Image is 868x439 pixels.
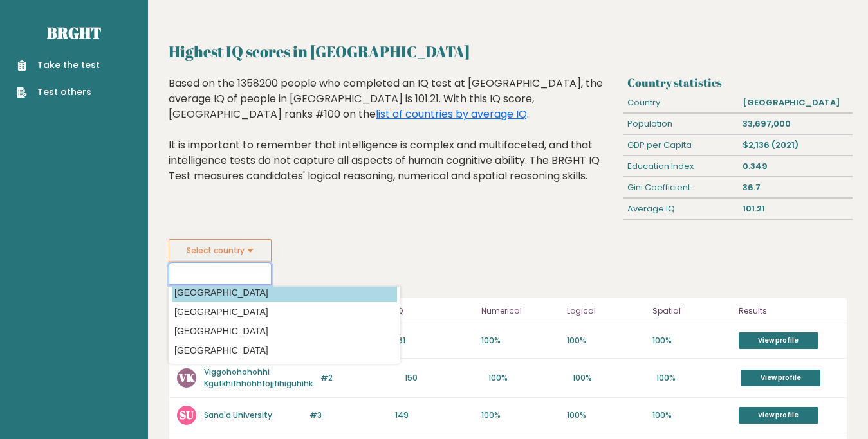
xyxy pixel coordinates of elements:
[567,409,645,421] p: 100%
[172,303,397,321] option: [GEOGRAPHIC_DATA]
[481,335,559,346] p: 100%
[309,409,387,421] p: #3
[488,372,565,384] p: 100%
[623,156,737,177] div: Education Index
[739,407,818,424] a: View profile
[395,303,473,319] p: IQ
[741,370,820,386] a: View profile
[376,107,527,121] a: list of countries by average IQ
[17,85,100,99] a: Test others
[737,135,852,156] div: $2,136 (2021)
[204,366,313,389] a: Viggohohohohhi Kgufkhifhhöhhfojjfihiguhihk
[737,199,852,219] div: 101.21
[169,239,272,262] button: Select country
[739,303,839,319] p: Results
[405,372,481,384] p: 150
[627,76,847,89] h3: Country statistics
[737,114,852,134] div: 33,697,000
[47,22,101,43] a: Brght
[395,335,473,346] p: 161
[172,322,397,341] option: [GEOGRAPHIC_DATA]
[172,341,397,360] option: [GEOGRAPHIC_DATA]
[169,40,847,63] h2: Highest IQ scores in [GEOGRAPHIC_DATA]
[656,372,733,384] p: 100%
[737,177,852,198] div: 36.7
[623,199,737,219] div: Average IQ
[573,372,649,384] p: 100%
[567,303,645,319] p: Logical
[481,303,559,319] p: Numerical
[169,262,272,285] input: Select your country
[739,332,818,349] a: View profile
[17,58,100,72] a: Take the test
[172,283,397,302] option: [GEOGRAPHIC_DATA]
[395,409,473,421] p: 149
[320,372,397,384] p: #2
[737,156,852,177] div: 0.349
[623,114,737,134] div: Population
[178,370,195,385] text: VK
[623,93,737,113] div: Country
[652,409,730,421] p: 100%
[652,335,730,346] p: 100%
[481,409,559,421] p: 100%
[737,93,852,113] div: [GEOGRAPHIC_DATA]
[623,135,737,156] div: GDP per Capita
[623,177,737,198] div: Gini Coefficient
[180,408,194,422] text: SU
[567,335,645,346] p: 100%
[652,303,730,319] p: Spatial
[169,76,618,203] div: Based on the 1358200 people who completed an IQ test at [GEOGRAPHIC_DATA], the average IQ of peop...
[204,409,272,420] a: Sana'a University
